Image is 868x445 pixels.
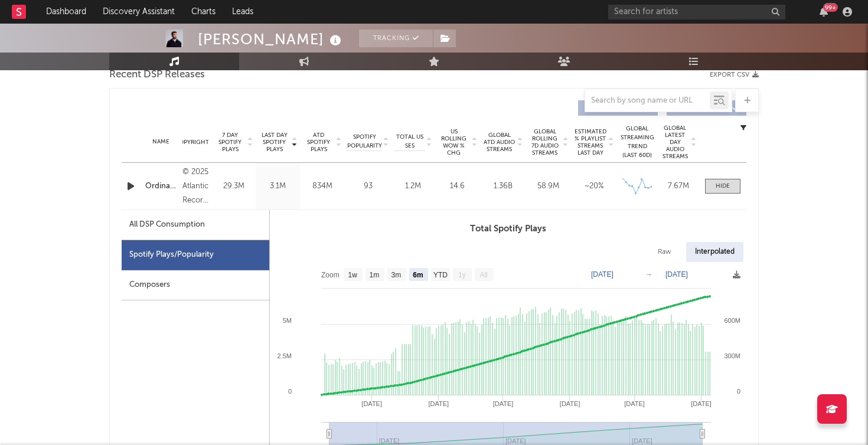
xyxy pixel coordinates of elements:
text: 6m [413,271,423,279]
text: 5M [283,317,292,324]
text: 1m [370,271,380,279]
span: Spotify Popularity [347,133,382,150]
div: Interpolated [686,242,743,262]
text: YTD [433,271,448,279]
button: Tracking [359,30,433,47]
div: Spotify Plays/Popularity [122,240,269,270]
text: 0 [737,388,740,395]
span: Last Day Spotify Plays [259,132,290,153]
text: [DATE] [591,270,614,279]
text: All [479,271,487,279]
div: Composers [122,270,269,300]
span: US Rolling WoW % Chg [438,128,470,156]
div: Global Streaming Trend (Last 60D) [619,125,655,160]
span: Estimated % Playlist Streams Last Day [574,128,606,156]
text: 300M [724,352,740,359]
span: 7 Day Spotify Plays [214,132,246,153]
a: Ordinary [145,181,177,192]
text: [DATE] [665,270,688,279]
div: ~ 20 % [574,181,614,192]
div: 834M [303,181,341,192]
text: [DATE] [560,400,580,407]
text: 2.5M [278,352,292,359]
text: 0 [288,388,292,395]
text: 1w [348,271,358,279]
text: Zoom [321,271,340,279]
span: ATD Spotify Plays [303,132,334,153]
div: All DSP Consumption [122,210,269,240]
div: 99 + [823,3,838,12]
h3: Total Spotify Plays [270,222,746,236]
div: 1.2M [394,181,432,192]
span: Global ATD Audio Streams [483,132,515,153]
text: 1y [458,271,466,279]
div: 1.36B [483,181,523,192]
div: 14.6 [438,181,477,192]
span: Copyright [175,139,209,146]
div: Raw [649,242,680,262]
span: Total US SES [394,133,425,150]
span: Global Latest Day Audio Streams [661,125,689,160]
button: 99+ [820,7,828,17]
text: [DATE] [691,400,712,407]
span: Recent DSP Releases [109,68,205,82]
text: 600M [724,317,740,324]
span: Global Rolling 7D Audio Streams [528,128,561,156]
text: [DATE] [361,400,382,407]
div: [PERSON_NAME] [198,30,344,49]
div: 3.1M [259,181,297,192]
div: All DSP Consumption [129,218,205,232]
div: 58.9M [528,181,568,192]
text: [DATE] [428,400,449,407]
text: [DATE] [493,400,514,407]
div: 93 [347,181,389,192]
input: Search for artists [608,5,785,19]
div: 29.3M [214,181,253,192]
text: → [645,270,652,279]
text: [DATE] [624,400,645,407]
div: Name [145,138,177,146]
input: Search by song name or URL [585,96,710,106]
button: Export CSV [710,71,759,78]
div: 7.67M [661,181,696,192]
text: 3m [391,271,402,279]
div: © 2025 Atlantic Recording Corporation [182,165,208,208]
